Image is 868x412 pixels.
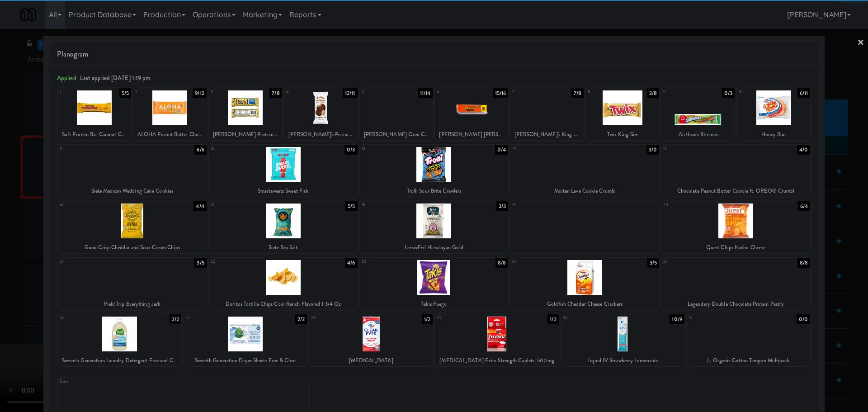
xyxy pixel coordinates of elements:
[133,88,207,140] div: 29/12ALOHA Peanut Butter Choc Chip
[512,145,585,152] div: 14
[209,201,358,253] div: 175/5Siete Sea Salt
[184,355,307,366] div: Seventh Generation Dryer Sheets Free & Clear
[194,258,206,268] div: 3/5
[512,201,585,209] div: 19
[663,185,809,197] div: Chocolate Peanut Butter Cookie ft. OREO® Crumbl
[135,88,170,96] div: 2
[210,242,356,253] div: Siete Sea Salt
[422,314,433,324] div: 1/2
[60,314,120,322] div: 26
[512,185,658,197] div: Molten Lava Cookie Crumbl
[133,129,207,140] div: ALOHA Peanut Butter Choc Chip
[119,88,131,98] div: 5/5
[661,201,810,253] div: 206/4Quest Chips Nacho Cheese
[510,258,659,310] div: 243/5Goldfish Cheddar Cheese Crackers
[586,88,659,140] div: 82/8Twix King Size
[510,129,584,140] div: [PERSON_NAME]'s King Size
[435,129,508,140] div: [PERSON_NAME] [PERSON_NAME] Size Peanut Butter Cup
[510,201,659,253] div: 19
[211,145,283,152] div: 12
[661,298,810,310] div: Legendary Double Chocolate Protein Pastry
[571,88,584,98] div: 7/8
[797,314,810,324] div: 0/0
[58,88,131,140] div: 15/5Soft Protein Bar Caramel Choco, Barebells
[58,314,181,366] div: 262/2Seventh Generation Laundry Detergent Free and Clear
[211,258,283,265] div: 22
[60,258,132,265] div: 21
[437,314,497,322] div: 29
[739,88,774,96] div: 10
[193,201,206,211] div: 4/4
[311,355,431,366] div: [MEDICAL_DATA]
[663,242,809,253] div: Quest Chips Nacho Cheese
[857,29,864,57] a: ×
[647,258,659,268] div: 3/5
[209,258,358,310] div: 224/6Doritos Tortilla Chips Cool Ranch Flavored 1 3/4 Oz
[512,298,658,310] div: Goldfish Cheddar Cheese Crackers
[286,129,356,140] div: [PERSON_NAME]'s Peanut Butter Cups
[510,298,659,310] div: Goldfish Cheddar Cheese Crackers
[647,88,659,98] div: 2/8
[547,314,558,324] div: 1/2
[209,88,282,140] div: 37/8[PERSON_NAME] Protein Bar - Chocolate Chip Cookie Dough
[58,355,181,366] div: Seventh Generation Laundry Detergent Free and Clear
[496,201,508,211] div: 3/3
[561,355,684,366] div: Liquid IV Strawberry Lemonaide
[663,298,809,310] div: Legendary Double Chocolate Protein Pastry
[58,201,207,253] div: 164/4Good Crisp Cheddar and Sour Cream Chips
[663,258,736,265] div: 25
[435,88,508,140] div: 615/16[PERSON_NAME] [PERSON_NAME] Size Peanut Butter Cup
[209,129,282,140] div: [PERSON_NAME] Protein Bar - Chocolate Chip Cookie Dough
[661,129,735,140] div: AirHeads Xtremes
[210,129,281,140] div: [PERSON_NAME] Protein Bar - Chocolate Chip Cookie Dough
[361,185,507,197] div: Trolli Sour Brite Crawlers
[209,145,358,197] div: 120/3Smartsweets Sweet Fish
[344,145,357,155] div: 0/3
[687,314,810,366] div: 310/0L. Organic Cotton Tampon Multipack
[194,145,206,155] div: 6/6
[209,298,358,310] div: Doritos Tortilla Chips Cool Ranch Flavored 1 3/4 Oz
[435,314,558,366] div: 291/2[MEDICAL_DATA] Extra Strength Caplets, 500mg
[58,145,207,197] div: 116/6Siete Mexican Wedding Cake Cookies
[362,201,434,209] div: 18
[58,129,131,140] div: Soft Protein Bar Caramel Choco, Barebells
[798,201,810,211] div: 6/4
[587,129,658,140] div: Twix King Size
[185,355,306,366] div: Seventh Generation Dryer Sheets Free & Clear
[646,145,659,155] div: 3/0
[311,314,371,322] div: 28
[738,129,809,140] div: Honey Bun
[170,314,181,324] div: 2/2
[512,129,582,140] div: [PERSON_NAME]'s King Size
[211,88,245,96] div: 3
[362,145,434,152] div: 13
[309,355,433,366] div: [MEDICAL_DATA]
[361,298,507,310] div: Takis Fuego
[436,355,557,366] div: [MEDICAL_DATA] Extra Strength Caplets, 500mg
[343,88,358,98] div: 12/11
[510,185,659,197] div: Molten Lava Cookie Crumbl
[362,258,434,265] div: 23
[20,7,36,23] img: Micromart
[722,88,735,98] div: 0/3
[59,298,205,310] div: Field Trip Everything Jerk
[360,298,509,310] div: Takis Fuego
[663,145,736,152] div: 15
[57,47,811,61] span: Planogram
[661,88,735,140] div: 90/3AirHeads Xtremes
[561,314,684,366] div: 3010/9Liquid IV Strawberry Lemonaide
[663,88,698,96] div: 9
[512,258,585,265] div: 24
[510,88,584,140] div: 77/8[PERSON_NAME]'s King Size
[59,129,130,140] div: Soft Protein Bar Caramel Choco, Barebells
[345,201,357,211] div: 5/5
[60,145,132,152] div: 11
[210,298,356,310] div: Doritos Tortilla Chips Cool Ranch Flavored 1 3/4 Oz
[495,145,508,155] div: 0/4
[60,88,94,96] div: 1
[184,314,307,366] div: 272/2Seventh Generation Dryer Sheets Free & Clear
[588,88,623,96] div: 8
[58,242,207,253] div: Good Crisp Cheddar and Sour Cream Chips
[58,185,207,197] div: Siete Mexican Wedding Cake Cookies
[510,145,659,197] div: 143/0Molten Lava Cookie Crumbl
